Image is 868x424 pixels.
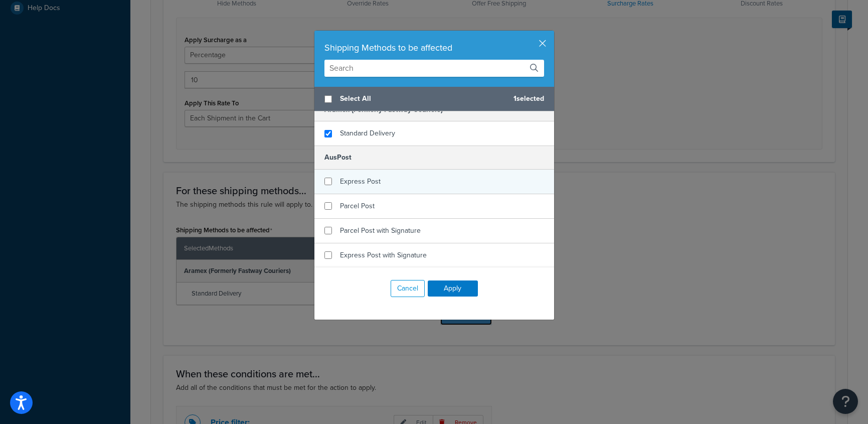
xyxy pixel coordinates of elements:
[340,128,395,138] span: Standard Delivery
[314,146,554,169] h5: AusPost
[391,280,425,297] button: Cancel
[340,176,381,187] span: Express Post
[340,250,427,260] span: Express Post with Signature
[340,92,505,106] span: Select All
[340,225,421,236] span: Parcel Post with Signature
[324,60,544,77] input: Search
[340,201,375,211] span: Parcel Post
[324,41,544,55] div: Shipping Methods to be affected
[314,87,554,111] div: 1 selected
[428,280,478,297] button: Apply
